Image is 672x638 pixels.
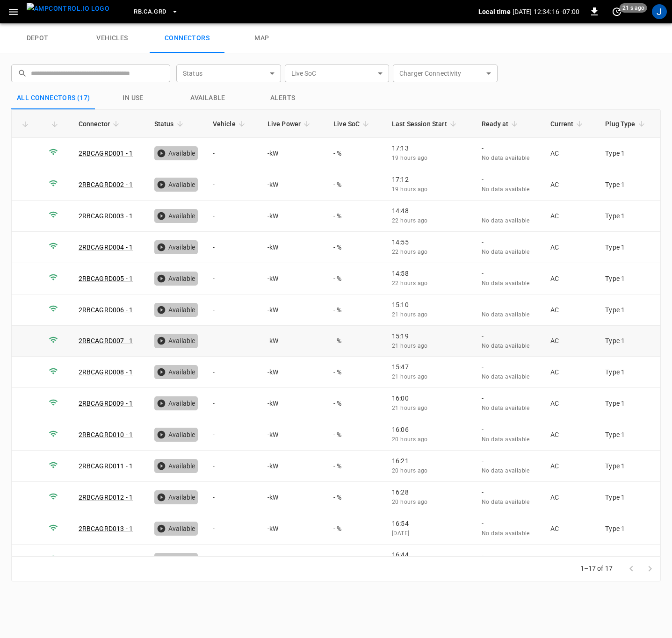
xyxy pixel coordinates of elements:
span: No data available [482,186,530,193]
div: Available [154,553,198,567]
a: 2RBCAGRD001 - 1 [79,150,133,157]
p: - [482,519,535,528]
button: set refresh interval [609,4,624,19]
a: vehicles [75,23,150,53]
td: - kW [260,294,326,326]
p: - [482,456,535,466]
span: 21 hours ago [392,373,428,380]
a: 2RBCAGRD006 - 1 [79,306,133,314]
span: Live Power [267,118,313,129]
a: 2RBCAGRD009 - 1 [79,400,133,407]
p: 14:58 [392,269,467,278]
p: - [482,237,535,247]
p: 15:47 [392,362,467,372]
p: - [482,269,535,278]
button: Alerts [246,87,320,109]
td: - % [326,357,384,388]
div: Available [154,146,198,160]
td: - kW [260,388,326,419]
td: - % [326,294,384,326]
button: RB.CA.GRD [130,3,182,21]
span: No data available [482,436,530,443]
td: - [205,294,260,326]
p: - [482,394,535,403]
a: 2RBCAGRD005 - 1 [79,275,133,282]
p: - [482,331,535,341]
span: No data available [482,280,530,287]
td: - [205,357,260,388]
p: 17:13 [392,143,467,153]
td: Type 1 [598,201,660,232]
td: Type 1 [598,326,660,357]
div: Available [154,272,198,286]
span: 22 hours ago [392,280,428,287]
td: - [205,451,260,482]
div: Available [154,303,198,317]
td: - % [326,201,384,232]
span: Status [154,118,186,129]
span: 20 hours ago [392,499,428,505]
td: Type 1 [598,294,660,326]
span: 20 hours ago [392,467,428,474]
p: 15:19 [392,331,467,341]
a: 2RBCAGRD004 - 1 [79,244,133,251]
td: - [205,138,260,169]
p: - [482,362,535,372]
p: - [482,487,535,497]
td: Type 1 [598,169,660,201]
div: Available [154,459,198,473]
td: - % [326,482,384,513]
span: 19 hours ago [392,186,428,193]
td: AC [543,482,598,513]
button: in use [96,87,171,109]
div: Available [154,334,198,348]
td: Type 1 [598,388,660,419]
td: - kW [260,482,326,513]
span: No data available [482,311,530,318]
td: - kW [260,357,326,388]
span: 21 hours ago [392,343,428,349]
a: map [224,23,299,53]
a: 2RBCAGRD012 - 1 [79,494,133,501]
p: 16:28 [392,487,467,497]
td: Type 1 [598,419,660,451]
span: Current [550,118,585,129]
p: 1–17 of 17 [580,564,613,573]
td: - % [326,419,384,451]
div: profile-icon [652,4,667,19]
div: Available [154,428,198,442]
p: 17:12 [392,175,467,184]
td: AC [543,201,598,232]
td: - kW [260,451,326,482]
td: AC [543,419,598,451]
td: - [205,545,260,576]
td: - [205,169,260,201]
span: No data available [482,343,530,349]
td: - kW [260,232,326,263]
span: Last Session Start [392,118,459,129]
span: 21 hours ago [392,311,428,318]
td: Type 1 [598,545,660,576]
p: - [482,300,535,309]
p: [DATE] 12:34:16 -07:00 [513,7,579,16]
span: 22 hours ago [392,217,428,224]
span: No data available [482,155,530,161]
a: 2RBCAGRD011 - 1 [79,462,133,470]
td: - kW [260,513,326,545]
td: Type 1 [598,138,660,169]
p: Local time [478,7,511,16]
a: 2RBCAGRD013 - 1 [79,525,133,532]
div: Available [154,396,198,410]
p: 16:44 [392,550,467,559]
button: Available [171,87,246,109]
span: No data available [482,249,530,255]
span: No data available [482,530,530,537]
td: - kW [260,138,326,169]
a: 2RBCAGRD008 - 1 [79,368,133,376]
td: AC [543,263,598,294]
span: No data available [482,499,530,505]
p: - [482,143,535,153]
div: Available [154,209,198,223]
div: Available [154,490,198,504]
td: - [205,419,260,451]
